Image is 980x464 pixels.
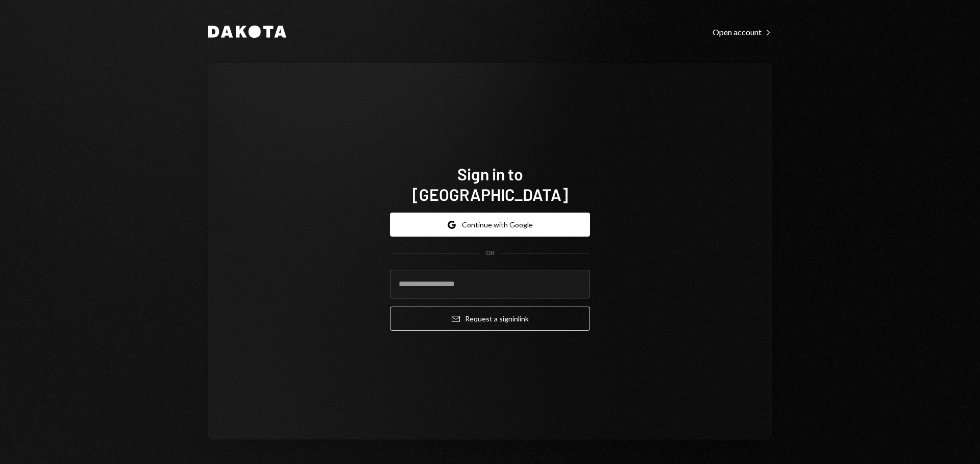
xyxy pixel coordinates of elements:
[486,249,495,258] div: OR
[390,164,590,204] h1: Sign in to [GEOGRAPHIC_DATA]
[390,307,590,331] button: Request a signinlink
[390,213,590,237] button: Continue with Google
[713,26,772,37] a: Open account
[713,27,772,37] div: Open account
